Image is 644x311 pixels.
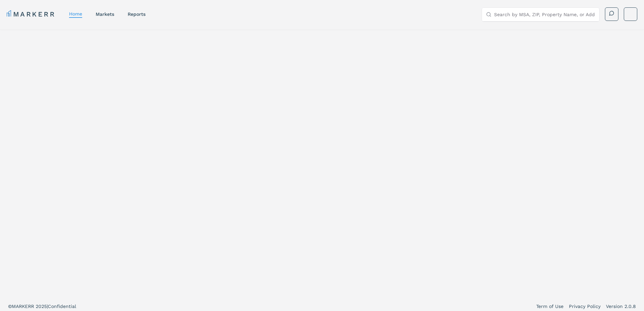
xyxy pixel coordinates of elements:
[569,303,601,310] a: Privacy Policy
[96,11,114,17] a: markets
[536,303,563,310] a: Term of Use
[69,11,82,16] a: home
[12,304,36,309] span: MARKERR
[128,11,146,17] a: reports
[48,304,76,309] span: Confidential
[606,303,636,310] a: Version 2.0.8
[494,8,595,21] input: Search by MSA, ZIP, Property Name, or Address
[36,304,48,309] span: 2025 |
[8,304,12,309] span: ©
[7,9,56,19] a: MARKERR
